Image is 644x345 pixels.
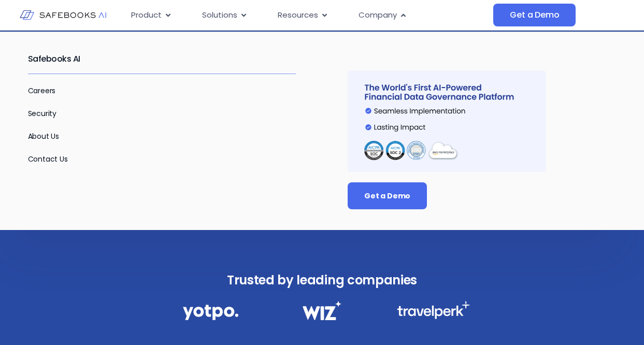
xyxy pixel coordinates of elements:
[278,9,318,21] span: Resources
[202,9,237,21] span: Solutions
[160,270,484,291] h3: Trusted by leading companies
[123,5,493,25] div: Menu Toggle
[510,10,559,20] span: Get a Demo
[28,154,68,164] a: Contact Us
[28,108,57,119] a: Security
[183,301,238,323] img: Financial Data Governance 1
[359,9,397,21] span: Company
[397,301,470,319] img: Financial Data Governance 3
[28,131,60,141] a: About Us
[348,182,427,209] a: Get a Demo
[123,5,493,25] nav: Menu
[28,85,56,96] a: Careers
[493,4,576,26] a: Get a Demo
[28,45,296,74] h2: Safebooks AI
[364,191,410,201] span: Get a Demo
[131,9,162,21] span: Product
[297,301,346,320] img: Financial Data Governance 2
